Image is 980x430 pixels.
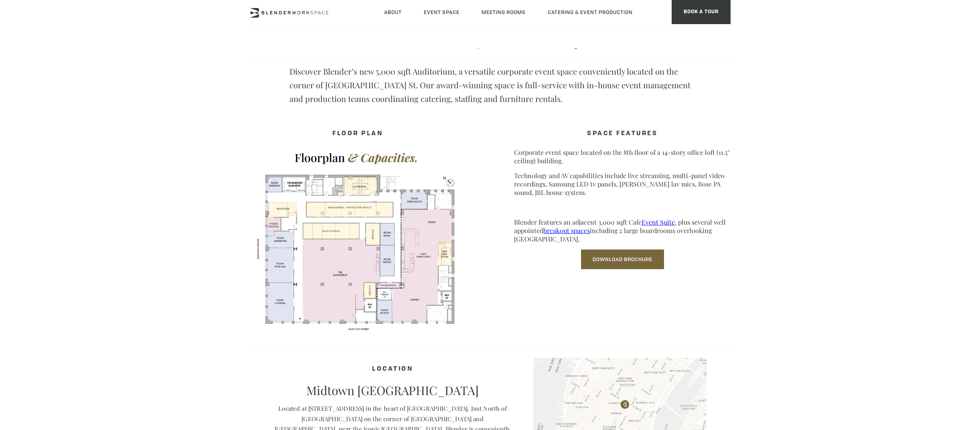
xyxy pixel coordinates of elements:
iframe: Chat Widget [940,391,980,430]
a: breakout spaces [543,226,590,235]
span: 250 [379,39,393,51]
p: Blender features an adjacent 3,000 sqft Cafe , plus several well appointed including 2 large boar... [514,218,731,243]
h4: FLOOR PLAN [249,126,466,142]
span: 5,000 sqft [452,39,485,51]
img: FLOORPLAN-Screenshot-2025.png [249,145,466,333]
a: Event Suite [642,218,675,226]
h4: SPACE FEATURES [514,126,731,142]
p: Midtown [GEOGRAPHIC_DATA] [273,383,512,398]
span: 2 hr min. [505,39,533,51]
span: 350 [415,39,430,51]
p: Corporate event space located on the 8th floor of a 14-story office loft (11.5′ ceiling) building. [514,148,731,165]
span: starting at $350/hr [553,39,611,51]
a: Download Brochure [581,249,664,269]
p: Discover Blender’s new 5,000 sqft Auditorium, a versatile corporate event space conveniently loca... [290,65,690,105]
h4: Location [273,362,512,377]
p: Technology and AV capabilities include live streaming, multi-panel video recordings, Samsung LED ... [514,171,731,197]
